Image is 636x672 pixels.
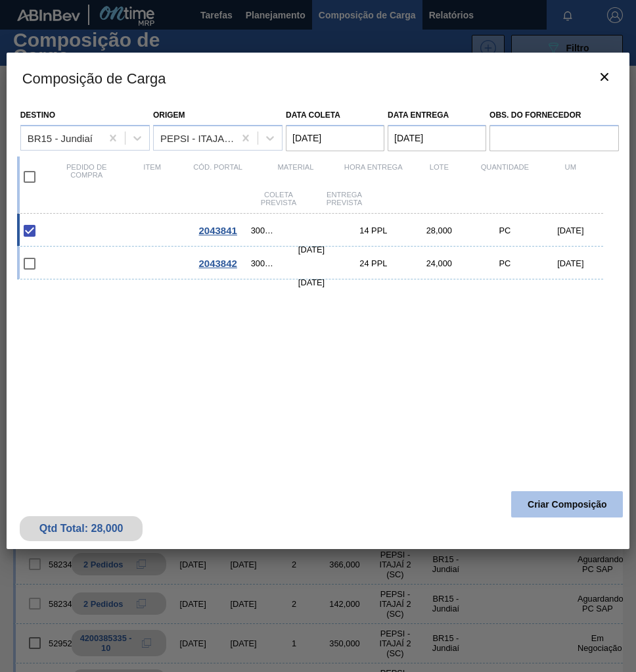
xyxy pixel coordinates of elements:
span: 2043842 [198,258,237,269]
div: PC [472,226,537,235]
span: 30002825 - KIT PEPSI TWIST ZERO BAG IN BOX NF [251,258,275,268]
div: Qtd Total: 28,000 [30,523,133,535]
div: BR15 - Jundiaí [28,132,93,143]
label: Obs. do Fornecedor [489,106,619,125]
div: PEPSI - ITAJAÍ 2 (SC) [160,132,235,143]
div: 24,000 [406,258,472,268]
input: dd/mm/yyyy [286,125,384,151]
div: [DATE] [279,245,344,254]
h3: Composição de Carga [7,53,630,103]
span: 2043841 [198,225,237,236]
div: Item [120,163,185,191]
button: Criar Composição [511,491,623,517]
div: Entrega Prevista [311,191,377,206]
div: [DATE] [537,226,603,235]
label: Destino [20,110,55,120]
div: Pedido de compra [54,163,120,191]
div: Cód. Portal [185,163,251,191]
div: [DATE] [537,258,603,268]
div: Hora Entrega [340,163,406,191]
div: [DATE] [279,277,344,287]
div: 24 PPL [340,258,406,268]
div: Ir para o Pedido [185,225,251,236]
div: Lote [406,163,472,191]
span: 30006636 - KIT PEPSI COLA ZERO BIB NF [251,226,275,235]
input: dd/mm/yyyy [388,125,486,151]
label: Origem [153,110,185,120]
div: UM [537,163,603,191]
div: Coleta Prevista [246,191,311,206]
div: 28,000 [406,226,472,235]
div: 14 PPL [340,226,406,235]
div: PC [472,258,537,268]
div: Quantidade [472,163,537,191]
div: Ir para o Pedido [185,258,251,269]
label: Data entrega [388,110,449,120]
div: Material [251,163,341,191]
label: Data coleta [286,110,340,120]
